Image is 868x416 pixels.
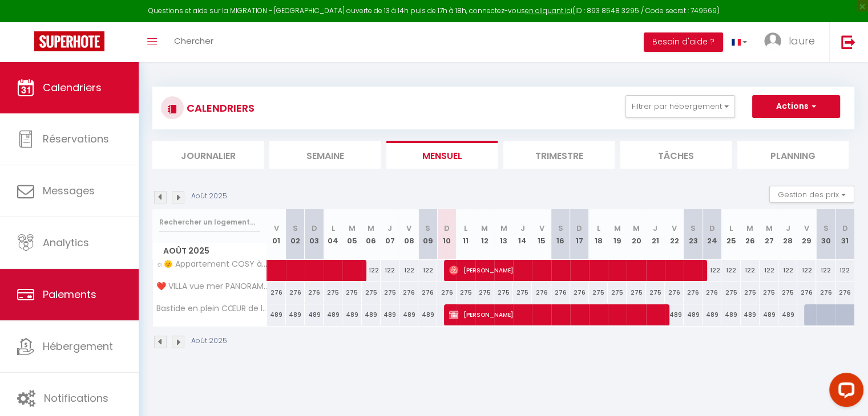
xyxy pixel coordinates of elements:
abbr: V [406,223,411,234]
div: 276 [286,282,305,303]
abbr: S [293,223,298,234]
div: 122 [778,260,797,281]
div: 122 [721,260,740,281]
th: 15 [532,209,551,260]
span: Messages [43,183,95,198]
th: 13 [494,209,513,260]
div: 489 [342,304,361,325]
img: Super Booking [34,31,104,51]
th: 06 [362,209,381,260]
abbr: S [823,223,828,234]
div: 275 [741,282,760,303]
th: 29 [797,209,816,260]
div: 489 [684,304,703,325]
div: 275 [778,282,797,303]
div: 122 [816,260,835,281]
li: Tâches [620,141,732,169]
span: Réservations [43,132,109,146]
th: 18 [589,209,608,260]
div: 122 [760,260,778,281]
div: 489 [267,304,286,325]
div: 276 [797,282,816,303]
abbr: S [425,223,430,234]
div: 489 [703,304,721,325]
button: Besoin d'aide ? [644,32,723,52]
div: 489 [286,304,305,325]
li: Journalier [152,141,264,169]
div: 489 [778,304,797,325]
div: 489 [418,304,437,325]
th: 23 [684,209,703,260]
div: 275 [475,282,494,303]
div: 275 [494,282,513,303]
abbr: V [539,223,544,234]
div: 122 [797,260,816,281]
abbr: M [500,223,507,234]
abbr: M [614,223,621,234]
abbr: J [786,223,790,234]
span: Calendriers [43,80,102,95]
abbr: D [444,223,450,234]
abbr: J [653,223,657,234]
button: Filtrer par hébergement [625,95,735,118]
div: 489 [324,304,342,325]
abbr: M [765,223,772,234]
abbr: M [481,223,488,234]
th: 01 [267,209,286,260]
div: 275 [457,282,475,303]
abbr: D [576,223,582,234]
abbr: J [520,223,525,234]
iframe: LiveChat chat widget [820,368,868,416]
abbr: S [558,223,563,234]
p: Août 2025 [191,191,227,202]
th: 03 [305,209,324,260]
li: Planning [737,141,849,169]
abbr: J [387,223,392,234]
div: 489 [760,304,778,325]
div: 276 [532,282,551,303]
abbr: V [672,223,677,234]
th: 30 [816,209,835,260]
div: 122 [703,260,721,281]
div: 275 [627,282,645,303]
th: 27 [760,209,778,260]
abbr: M [633,223,640,234]
a: en cliquant ici [525,6,572,15]
div: 276 [835,282,854,303]
th: 11 [457,209,475,260]
span: [PERSON_NAME] [449,259,700,281]
div: 275 [589,282,608,303]
div: 275 [513,282,532,303]
abbr: V [804,223,809,234]
img: ... [764,32,781,50]
div: 275 [324,282,342,303]
div: 275 [608,282,627,303]
div: 276 [399,282,418,303]
abbr: V [274,223,279,234]
li: Mensuel [386,141,498,169]
div: 276 [551,282,570,303]
div: 276 [703,282,721,303]
span: Hébergement [43,339,113,353]
div: 489 [399,304,418,325]
p: Août 2025 [191,336,227,346]
abbr: S [691,223,696,234]
input: Rechercher un logement... [159,212,260,233]
abbr: M [746,223,753,234]
abbr: L [332,223,335,234]
div: 276 [570,282,589,303]
abbr: M [349,223,356,234]
th: 07 [381,209,399,260]
div: 276 [684,282,703,303]
div: 489 [305,304,324,325]
abbr: D [312,223,317,234]
div: 275 [362,282,381,303]
div: 122 [835,260,854,281]
div: 275 [721,282,740,303]
span: Notifications [44,391,108,405]
div: 276 [816,282,835,303]
th: 08 [399,209,418,260]
th: 02 [286,209,305,260]
th: 05 [342,209,361,260]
